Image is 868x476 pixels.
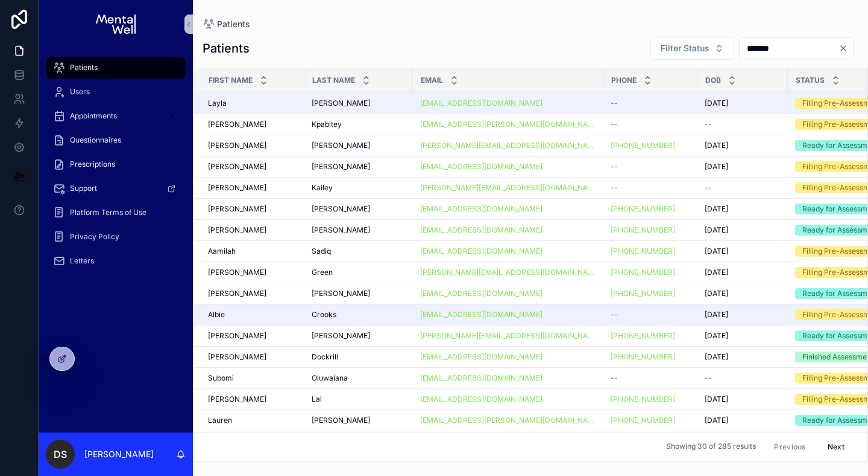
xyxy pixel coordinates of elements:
a: [EMAIL_ADDRESS][DOMAIN_NAME] [420,394,542,404]
a: Subomi [208,373,297,383]
a: [DATE] [705,246,781,256]
span: Status [796,76,825,85]
a: [DATE] [705,141,781,150]
a: [PERSON_NAME] [312,416,406,425]
a: [EMAIL_ADDRESS][DOMAIN_NAME] [420,246,542,256]
a: [EMAIL_ADDRESS][DOMAIN_NAME] [420,289,596,298]
span: [PERSON_NAME] [312,98,370,108]
span: Lauren [208,416,232,425]
span: Albie [208,310,225,320]
span: [PERSON_NAME] [208,162,266,172]
a: [DATE] [705,331,781,341]
a: Patients [46,57,186,79]
span: [PERSON_NAME] [312,416,370,425]
span: Aamilah [208,246,236,256]
a: [EMAIL_ADDRESS][DOMAIN_NAME] [420,98,542,108]
p: [PERSON_NAME] [84,448,154,460]
span: [PERSON_NAME] [208,225,266,235]
a: -- [611,373,690,383]
a: -- [705,373,781,383]
span: [PERSON_NAME] [208,268,266,277]
a: [DATE] [705,204,781,214]
span: Kailey [312,183,333,193]
a: [PERSON_NAME] [312,331,406,341]
span: [PERSON_NAME] [208,331,266,341]
span: [PERSON_NAME] [312,162,370,172]
span: Last Name [312,76,355,85]
a: [EMAIL_ADDRESS][DOMAIN_NAME] [420,373,542,383]
a: [PERSON_NAME][EMAIL_ADDRESS][DOMAIN_NAME] [420,268,596,277]
a: [DATE] [705,162,781,172]
span: [DATE] [705,352,728,362]
a: [EMAIL_ADDRESS][PERSON_NAME][DOMAIN_NAME] [420,120,596,129]
a: [PERSON_NAME] [312,289,406,298]
span: Patients [217,18,250,30]
img: App logo [96,14,135,34]
a: [PERSON_NAME] [312,141,406,150]
span: Appointments [70,111,117,121]
span: [PERSON_NAME] [312,204,370,214]
a: Letters [46,250,186,272]
span: [PERSON_NAME] [208,289,266,298]
a: [PERSON_NAME] [208,183,297,193]
a: [PHONE_NUMBER] [611,331,675,341]
h1: Patients [203,40,250,57]
span: [PERSON_NAME] [208,204,266,214]
a: Sadiq [312,246,406,256]
span: Users [70,87,90,97]
span: Prescriptions [70,159,115,169]
a: Kailey [312,183,406,193]
a: [PHONE_NUMBER] [611,394,675,404]
a: [PHONE_NUMBER] [611,289,690,298]
a: [DATE] [705,268,781,277]
a: [EMAIL_ADDRESS][DOMAIN_NAME] [420,225,542,235]
a: -- [705,120,781,129]
span: [PERSON_NAME] [208,120,266,129]
a: [PERSON_NAME] [208,331,297,341]
a: [EMAIL_ADDRESS][DOMAIN_NAME] [420,352,542,362]
span: -- [611,120,618,129]
a: [PERSON_NAME] [312,225,406,235]
button: Clear [838,43,853,53]
a: [DATE] [705,225,781,235]
span: [DATE] [705,225,728,235]
span: First Name [209,76,253,85]
span: Privacy Policy [70,232,119,242]
span: Layla [208,98,227,108]
a: [DATE] [705,416,781,425]
a: [PERSON_NAME] [208,225,297,235]
a: [PERSON_NAME] [208,141,297,150]
a: Aamilah [208,246,297,256]
a: [EMAIL_ADDRESS][DOMAIN_NAME] [420,225,596,235]
span: [PERSON_NAME] [208,141,266,150]
span: Oluwalana [312,373,348,383]
a: [EMAIL_ADDRESS][DOMAIN_NAME] [420,289,542,298]
a: Oluwalana [312,373,406,383]
a: [PERSON_NAME] [312,162,406,172]
span: DS [54,447,67,462]
span: Phone [611,76,637,85]
div: scrollable content [39,48,193,288]
span: [DATE] [705,310,728,320]
a: [DATE] [705,98,781,108]
span: -- [705,120,712,129]
a: Users [46,81,186,103]
span: Questionnaires [70,135,121,145]
a: [PHONE_NUMBER] [611,204,690,214]
a: [EMAIL_ADDRESS][DOMAIN_NAME] [420,246,596,256]
span: [PERSON_NAME] [312,331,370,341]
a: [PERSON_NAME][EMAIL_ADDRESS][DOMAIN_NAME] [420,183,596,193]
span: [DATE] [705,246,728,256]
a: Questionnaires [46,129,186,151]
a: [PERSON_NAME][EMAIL_ADDRESS][DOMAIN_NAME] [420,331,596,341]
span: [PERSON_NAME] [208,183,266,193]
span: DOB [705,76,721,85]
span: -- [611,162,618,172]
span: [DATE] [705,289,728,298]
a: [PHONE_NUMBER] [611,416,690,425]
a: [PHONE_NUMBER] [611,204,675,214]
span: Platform Terms of Use [70,208,146,217]
span: Support [70,184,97,193]
span: Letters [70,256,94,266]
